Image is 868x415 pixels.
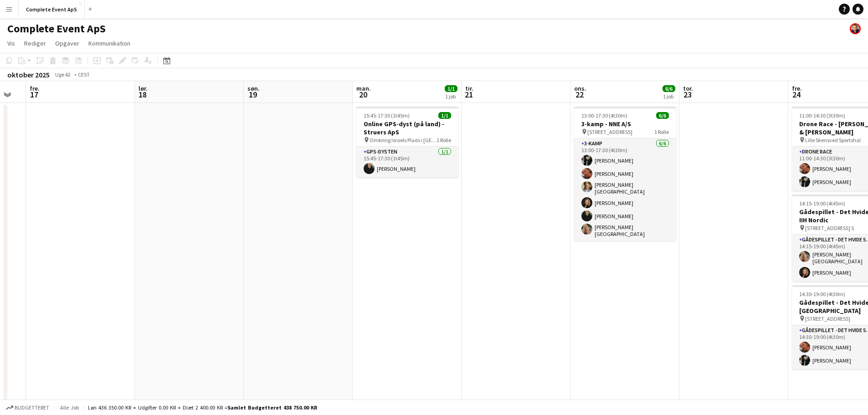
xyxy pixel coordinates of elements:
[55,39,79,47] span: Opgaver
[7,39,15,47] span: Vis
[7,70,50,79] div: oktober 2025
[51,71,74,78] span: Uge 42
[88,39,130,47] span: Kommunikation
[78,71,90,78] div: CEST
[85,37,134,49] a: Kommunikation
[7,22,106,36] h1: Complete Event ApS
[58,404,80,411] span: Alle job
[19,0,85,18] button: Complete Event ApS
[850,23,861,34] app-user-avatar: Christian Brøckner
[24,39,46,47] span: Rediger
[15,405,49,411] span: Budgetteret
[4,37,19,49] a: Vis
[227,404,317,411] span: Samlet budgetteret 438 750.00 KR
[21,37,50,49] a: Rediger
[5,403,51,413] button: Budgetteret
[51,37,83,49] a: Opgaver
[88,404,317,411] div: Løn 436 350.00 KR + Udgifter 0.00 KR + Diæt 2 400.00 KR =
